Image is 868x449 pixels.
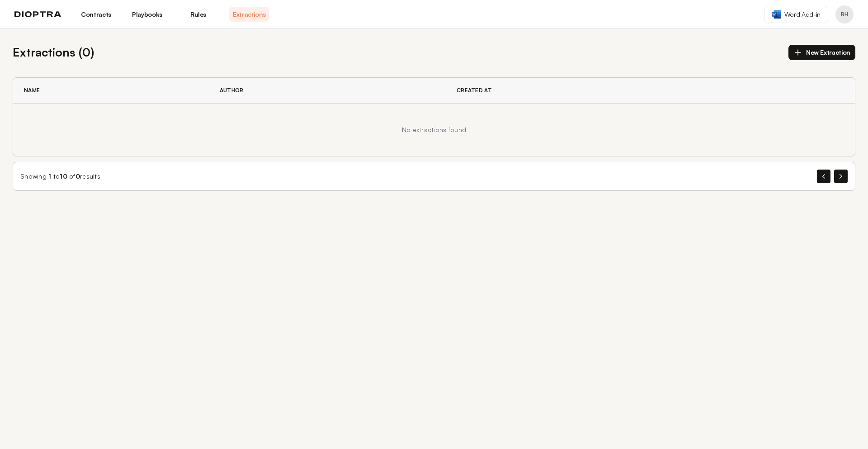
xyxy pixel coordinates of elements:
img: word [772,10,781,19]
span: Word Add-in [784,10,821,19]
div: Showing to of results [20,172,100,181]
a: Word Add-in [764,6,828,23]
a: Playbooks [127,7,167,22]
a: Contracts [76,7,116,22]
span: 0 [75,172,80,180]
span: 1 [48,172,51,180]
div: No extractions found [24,125,844,134]
button: Next [834,170,848,183]
button: Previous [817,170,830,183]
th: Name [13,78,209,104]
button: New Extraction [788,45,855,60]
img: logo [14,11,61,18]
th: Created At [446,78,742,104]
th: Author [209,78,446,104]
a: Rules [178,7,218,22]
h2: Extractions ( 0 ) [13,43,94,61]
span: 10 [60,172,67,180]
a: Extractions [229,7,269,22]
button: Profile menu [835,5,854,24]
